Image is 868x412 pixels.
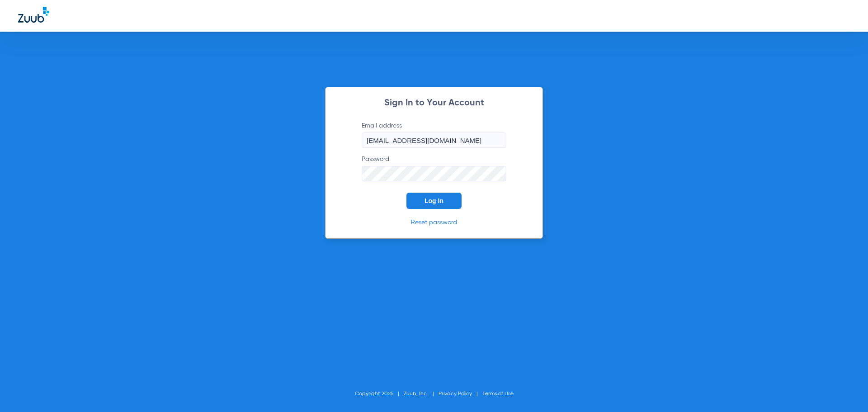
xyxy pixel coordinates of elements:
[362,121,506,148] label: Email address
[404,389,439,398] li: Zuub, Inc.
[362,155,506,181] label: Password
[823,369,868,412] iframe: Chat Widget
[425,197,443,204] span: Log In
[362,166,506,181] input: Password
[406,193,462,209] button: Log In
[482,391,514,397] a: Terms of Use
[355,389,404,398] li: Copyright 2025
[411,219,457,226] a: Reset password
[362,133,506,148] input: Email address
[439,391,472,397] a: Privacy Policy
[348,99,520,108] h2: Sign In to Your Account
[18,7,49,23] img: Zuub Logo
